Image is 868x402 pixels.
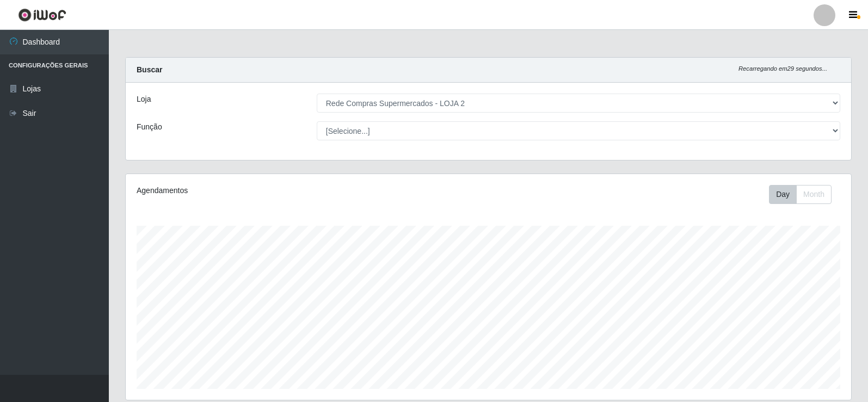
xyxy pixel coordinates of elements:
[18,8,66,22] img: CoreUI Logo
[769,185,797,204] button: Day
[137,121,162,133] label: Função
[769,185,832,204] div: First group
[769,185,840,204] div: Toolbar with button groups
[137,185,420,196] div: Agendamentos
[738,65,827,72] i: Recarregando em 29 segundos...
[796,185,832,204] button: Month
[137,94,151,105] label: Loja
[137,65,162,74] strong: Buscar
